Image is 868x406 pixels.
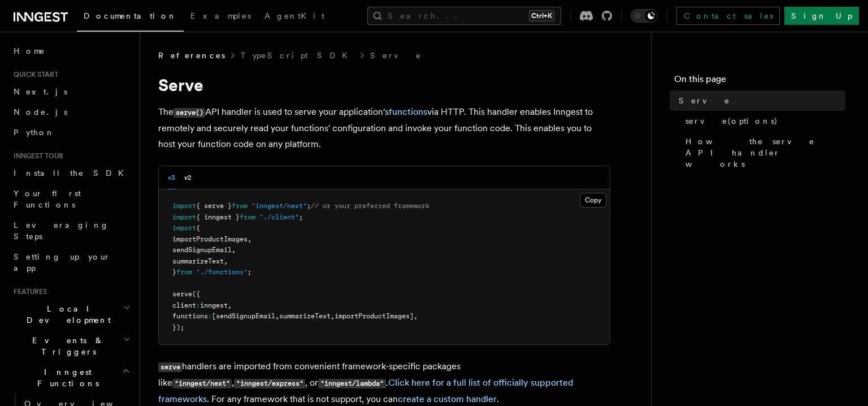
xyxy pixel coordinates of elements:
[168,166,175,189] button: v3
[158,104,610,152] p: The API handler is used to serve your application's via HTTP. This handler enables Inngest to rem...
[14,107,67,116] span: Node.js
[9,122,133,142] a: Python
[212,312,275,320] span: [sendSignupEmail
[784,7,859,25] a: Sign Up
[77,3,184,32] a: Documentation
[9,330,133,362] button: Events & Triggers
[200,301,228,309] span: inngest
[228,301,232,309] span: ,
[196,268,248,276] span: "./functions"
[9,366,122,389] span: Inngest Functions
[631,9,658,23] button: Toggle dark mode
[172,257,224,265] span: summarizeText
[9,362,133,394] button: Inngest Functions
[184,166,192,189] button: v2
[196,301,200,309] span: :
[224,257,228,265] span: ,
[172,202,196,210] span: import
[674,90,845,111] a: Serve
[264,11,324,20] span: AgentKit
[196,224,200,232] span: {
[232,246,236,254] span: ,
[172,312,208,320] span: functions
[259,213,299,221] span: "./client"
[299,213,303,221] span: ;
[681,131,845,174] a: How the serve API handler works
[172,224,196,232] span: import
[251,202,307,210] span: "inngest/next"
[158,362,182,372] code: serve
[311,202,429,210] span: // or your preferred framework
[9,70,58,79] span: Quick start
[398,394,497,404] a: create a custom handler
[279,312,331,320] span: summarizeText
[192,290,200,298] span: ({
[158,50,225,61] span: References
[9,303,123,326] span: Local Development
[173,108,205,118] code: serve()
[14,45,45,57] span: Home
[190,11,251,20] span: Examples
[232,202,248,210] span: from
[14,189,81,209] span: Your first Functions
[172,268,176,276] span: }
[685,136,845,170] span: How the serve API handler works
[208,312,212,320] span: :
[331,312,335,320] span: ,
[685,115,778,127] span: serve(options)
[158,75,610,95] h1: Serve
[9,163,133,183] a: Install the SDK
[14,128,55,137] span: Python
[84,11,177,20] span: Documentation
[248,268,251,276] span: ;
[172,235,248,243] span: importProductImages
[172,246,232,254] span: sendSignupEmail
[176,268,192,276] span: from
[580,193,606,208] button: Copy
[307,202,311,210] span: ;
[9,102,133,122] a: Node.js
[9,41,133,61] a: Home
[9,335,123,357] span: Events & Triggers
[248,235,251,243] span: ,
[275,312,279,320] span: ,
[529,10,554,21] kbd: Ctrl+K
[172,213,196,221] span: import
[674,72,845,90] h4: On this page
[9,247,133,278] a: Setting up your app
[367,7,561,25] button: Search...Ctrl+K
[679,95,730,106] span: Serve
[14,252,111,273] span: Setting up your app
[184,3,258,31] a: Examples
[234,379,305,388] code: "inngest/express"
[389,106,427,117] a: functions
[172,379,232,388] code: "inngest/next"
[9,183,133,215] a: Your first Functions
[196,202,232,210] span: { serve }
[172,290,192,298] span: serve
[14,221,109,241] span: Leveraging Steps
[370,50,422,61] a: Serve
[9,81,133,102] a: Next.js
[258,3,331,31] a: AgentKit
[676,7,780,25] a: Contact sales
[14,169,131,178] span: Install the SDK
[9,215,133,247] a: Leveraging Steps
[172,301,196,309] span: client
[9,152,63,161] span: Inngest tour
[335,312,414,320] span: importProductImages]
[318,379,385,388] code: "inngest/lambda"
[196,213,240,221] span: { inngest }
[414,312,418,320] span: ,
[172,323,184,331] span: });
[9,299,133,330] button: Local Development
[9,287,47,296] span: Features
[681,111,845,131] a: serve(options)
[14,87,67,96] span: Next.js
[240,213,255,221] span: from
[241,50,354,61] a: TypeScript SDK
